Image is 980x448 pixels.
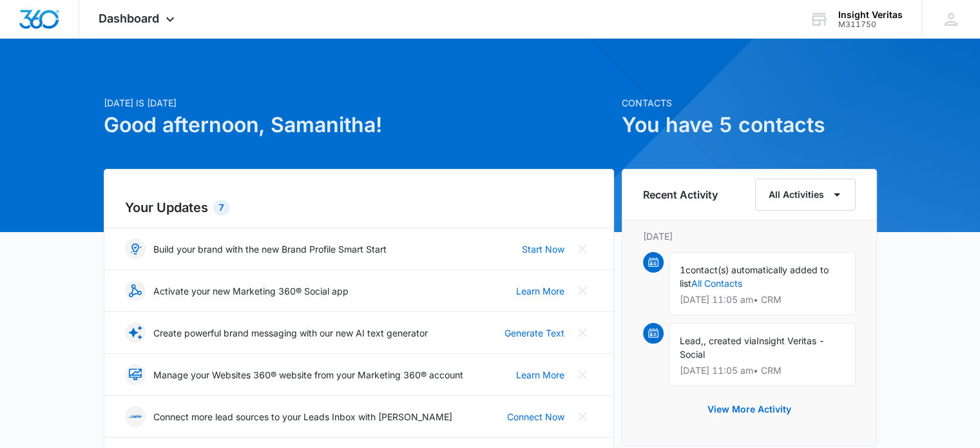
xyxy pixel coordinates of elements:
[504,326,564,340] a: Generate Text
[522,242,564,256] a: Start Now
[622,96,877,110] p: Contacts
[125,198,593,217] h2: Your Updates
[643,187,718,202] h6: Recent Activity
[153,242,387,256] p: Build your brand with the new Brand Profile Smart Start
[153,326,428,340] p: Create powerful brand messaging with our new AI text generator
[153,284,349,298] p: Activate your new Marketing 360® Social app
[622,110,877,141] h1: You have 5 contacts
[680,335,704,346] span: Lead,
[680,264,829,289] span: contact(s) automatically added to list
[572,406,593,427] button: Close
[104,110,614,141] h1: Good afternoon, Samanitha!
[755,179,856,211] button: All Activities
[572,280,593,301] button: Close
[516,368,564,382] a: Learn More
[680,366,845,375] p: [DATE] 11:05 am • CRM
[572,322,593,343] button: Close
[643,229,856,243] p: [DATE]
[680,295,845,304] p: [DATE] 11:05 am • CRM
[507,410,564,424] a: Connect Now
[153,410,452,424] p: Connect more lead sources to your Leads Inbox with [PERSON_NAME]
[704,335,756,346] span: , created via
[695,394,804,425] button: View More Activity
[572,239,593,259] button: Close
[516,284,564,298] a: Learn More
[213,200,229,215] div: 7
[691,278,742,289] a: All Contacts
[153,368,463,382] p: Manage your Websites 360® website from your Marketing 360® account
[572,364,593,385] button: Close
[680,264,686,275] span: 1
[104,96,614,110] p: [DATE] is [DATE]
